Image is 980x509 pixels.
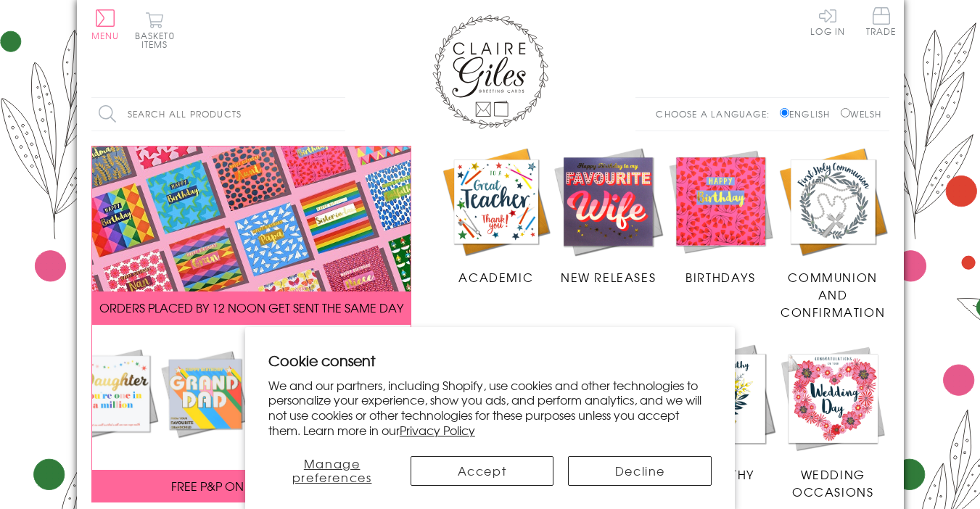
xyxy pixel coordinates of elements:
span: Wedding Occasions [792,465,873,500]
a: Trade [866,7,897,38]
input: Search all products [91,98,345,131]
button: Decline [568,456,712,486]
button: Menu [91,9,120,40]
input: Welsh [841,108,850,117]
a: Birthdays [664,146,777,286]
button: Basket0 items [135,12,175,49]
button: Accept [411,456,554,486]
span: Menu [91,29,120,42]
span: 0 items [141,29,175,51]
a: Log In [810,7,845,36]
label: English [780,107,837,120]
p: Choose a language: [656,107,777,120]
span: New Releases [561,268,656,286]
span: FREE P&P ON ALL UK ORDERS [171,477,331,494]
a: Academic [440,146,553,286]
button: Manage preferences [268,456,396,486]
span: Manage preferences [292,455,372,486]
label: Welsh [841,107,882,120]
span: Trade [866,7,897,36]
span: Birthdays [685,268,755,286]
span: Communion and Confirmation [781,268,885,320]
span: Academic [458,268,533,286]
a: Privacy Policy [400,421,475,439]
img: Claire Giles Greetings Cards [432,15,548,129]
a: Wedding Occasions [777,342,889,500]
a: New Releases [552,146,664,286]
span: ORDERS PLACED BY 12 NOON GET SENT THE SAME DAY [99,299,403,316]
input: English [780,108,789,117]
p: We and our partners, including Shopify, use cookies and other technologies to personalize your ex... [268,378,712,438]
a: Communion and Confirmation [777,146,889,321]
h2: Cookie consent [268,350,712,371]
input: Search [331,98,345,131]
